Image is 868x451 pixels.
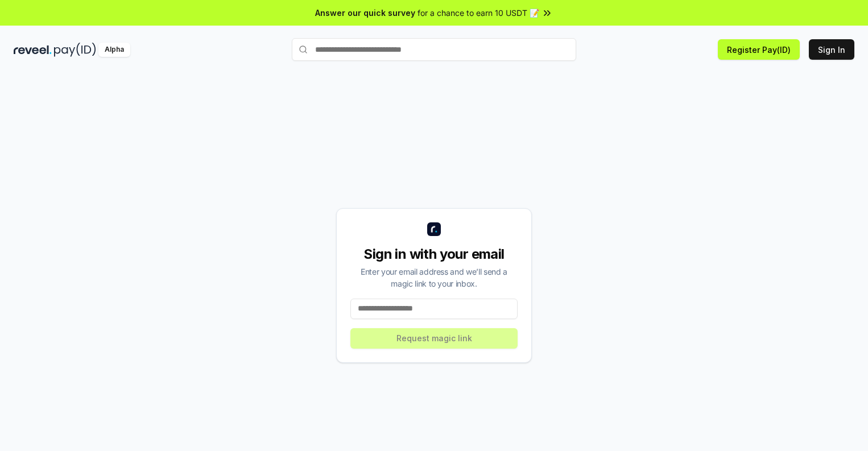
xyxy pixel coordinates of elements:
div: Sign in with your email [350,245,518,263]
img: reveel_dark [14,43,52,57]
span: for a chance to earn 10 USDT 📝 [418,7,539,19]
button: Register Pay(ID) [718,39,800,60]
button: Sign In [809,39,854,60]
img: logo_small [427,222,441,236]
span: Answer our quick survey [315,7,415,19]
div: Alpha [98,43,130,57]
img: pay_id [54,43,96,57]
div: Enter your email address and we’ll send a magic link to your inbox. [350,266,518,289]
